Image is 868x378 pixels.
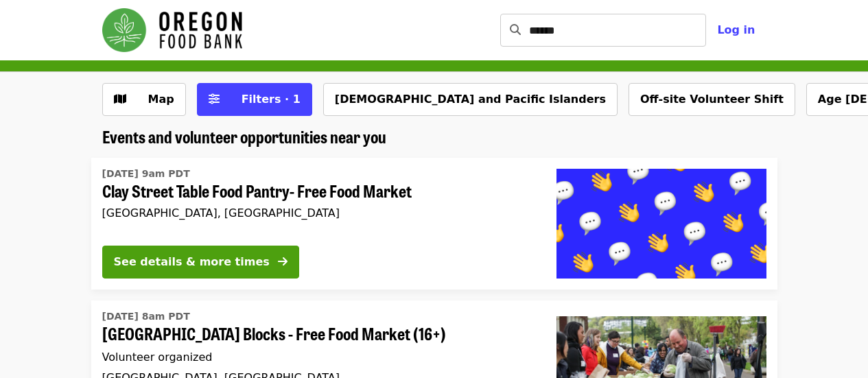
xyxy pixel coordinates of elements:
[114,254,270,270] div: See details & more times
[102,309,190,324] time: [DATE] 8am PDT
[102,83,186,116] button: Show map view
[209,93,220,106] i: sliders-h icon
[556,169,766,279] img: Clay Street Table Food Pantry- Free Food Market organized by Oregon Food Bank
[102,246,299,279] button: See details & more times
[323,83,618,116] button: [DEMOGRAPHIC_DATA] and Pacific Islanders
[102,8,242,52] img: Oregon Food Bank - Home
[91,158,777,290] a: See details for "Clay Street Table Food Pantry- Free Food Market"
[148,93,174,106] span: Map
[629,83,795,116] button: Off-site Volunteer Shift
[706,16,766,44] button: Log in
[102,206,535,220] div: [GEOGRAPHIC_DATA], [GEOGRAPHIC_DATA]
[278,255,288,268] i: arrow-right icon
[102,351,213,364] span: Volunteer organized
[242,93,301,106] span: Filters · 1
[102,167,190,181] time: [DATE] 9am PDT
[717,23,755,36] span: Log in
[102,181,535,201] span: Clay Street Table Food Pantry- Free Food Market
[529,14,706,47] input: Search
[114,93,126,106] i: map icon
[510,23,521,36] i: search icon
[102,324,535,344] span: [GEOGRAPHIC_DATA] Blocks - Free Food Market (16+)
[197,83,312,116] button: Filters (1 selected)
[102,124,386,148] span: Events and volunteer opportunities near you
